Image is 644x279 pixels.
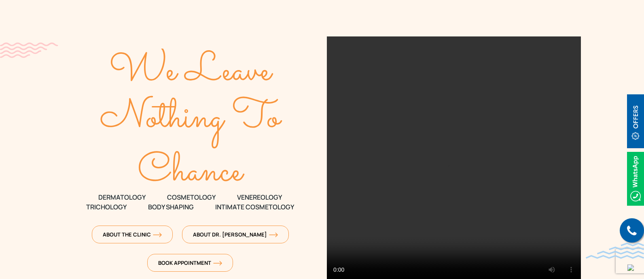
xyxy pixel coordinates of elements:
span: About Dr. [PERSON_NAME] [193,231,278,238]
span: COSMETOLOGY [167,192,216,202]
text: We Leave [109,42,273,102]
a: About Dr. [PERSON_NAME]orange-arrow [182,226,289,243]
img: bluewave [586,243,644,259]
img: orange-arrow [269,232,278,237]
a: Whatsappicon [627,173,644,182]
img: orange-arrow [153,232,162,237]
img: Whatsappicon [627,152,644,206]
a: Book Appointmentorange-arrow [147,254,233,272]
span: TRICHOLOGY [86,202,127,212]
span: Intimate Cosmetology [215,202,294,212]
span: DERMATOLOGY [98,192,146,202]
span: Book Appointment [158,259,222,266]
span: About The Clinic [103,231,162,238]
a: About The Clinicorange-arrow [92,226,173,243]
span: Body Shaping [148,202,194,212]
text: Chance [138,142,245,202]
span: VENEREOLOGY [237,192,282,202]
text: Nothing To [100,88,283,148]
img: offerBt [627,94,644,148]
img: orange-arrow [213,261,222,266]
img: up-blue-arrow.svg [627,264,634,271]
